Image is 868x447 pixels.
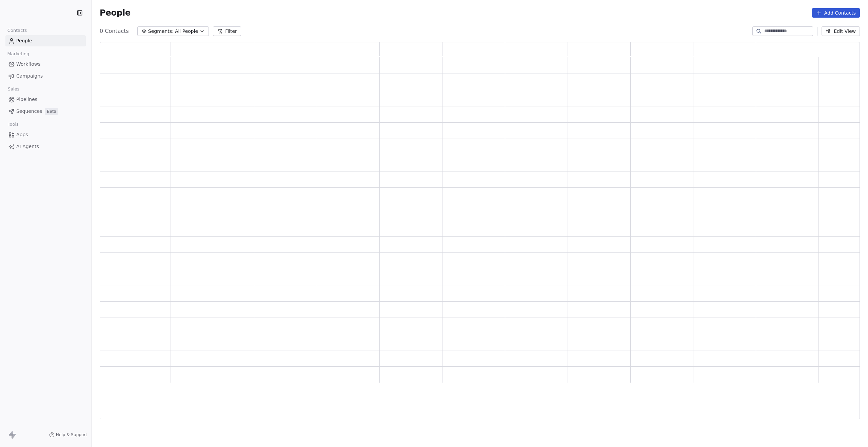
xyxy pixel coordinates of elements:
span: Tools [5,119,21,129]
span: Segments: [148,28,174,35]
a: Apps [5,129,86,140]
span: Campaigns [16,73,43,80]
span: 0 Contacts [100,27,129,35]
a: SequencesBeta [5,106,86,117]
span: People [100,8,131,18]
span: Sequences [16,108,42,115]
a: Campaigns [5,70,86,82]
a: AI Agents [5,141,86,152]
span: Marketing [4,49,32,59]
span: Help & Support [56,432,87,438]
a: Workflows [5,59,86,70]
span: Workflows [16,61,41,68]
a: Help & Support [49,432,87,438]
span: AI Agents [16,143,39,150]
span: People [16,37,32,44]
div: grid [100,57,860,420]
a: People [5,35,86,46]
span: Contacts [4,25,30,36]
span: Sales [5,84,22,94]
a: Pipelines [5,94,86,105]
span: Beta [45,108,58,115]
button: Edit View [822,26,860,36]
button: Add Contacts [812,8,860,18]
span: Pipelines [16,96,37,103]
span: All People [175,28,198,35]
span: Apps [16,131,28,138]
button: Filter [213,26,241,36]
